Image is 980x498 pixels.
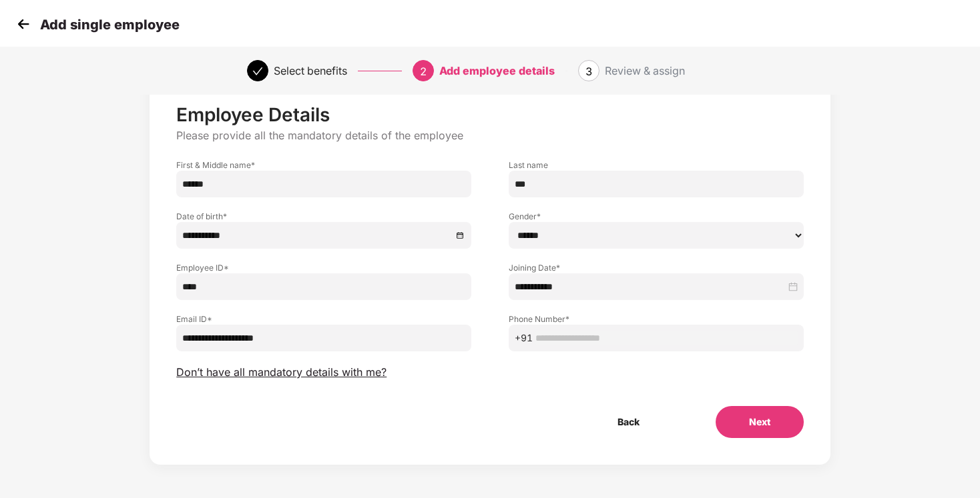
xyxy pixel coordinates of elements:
[176,211,471,222] label: Date of birth
[509,313,804,325] label: Phone Number
[274,60,347,81] div: Select benefits
[716,406,804,438] button: Next
[40,17,180,33] p: Add single employee
[176,313,471,325] label: Email ID
[176,103,803,126] p: Employee Details
[176,262,471,273] label: Employee ID
[509,159,804,171] label: Last name
[176,365,387,379] span: Don’t have all mandatory details with me?
[584,406,673,438] button: Back
[605,60,685,81] div: Review & assign
[13,14,33,34] img: svg+xml;base64,PHN2ZyB4bWxucz0iaHR0cDovL3d3dy53My5vcmcvMjAwMC9zdmciIHdpZHRoPSIzMCIgaGVpZ2h0PSIzMC...
[585,65,592,78] span: 3
[176,129,803,143] p: Please provide all the mandatory details of the employee
[252,66,263,77] span: check
[176,159,471,171] label: First & Middle name
[439,60,555,81] div: Add employee details
[509,262,804,273] label: Joining Date
[509,211,804,222] label: Gender
[515,331,533,345] span: +91
[420,65,427,78] span: 2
